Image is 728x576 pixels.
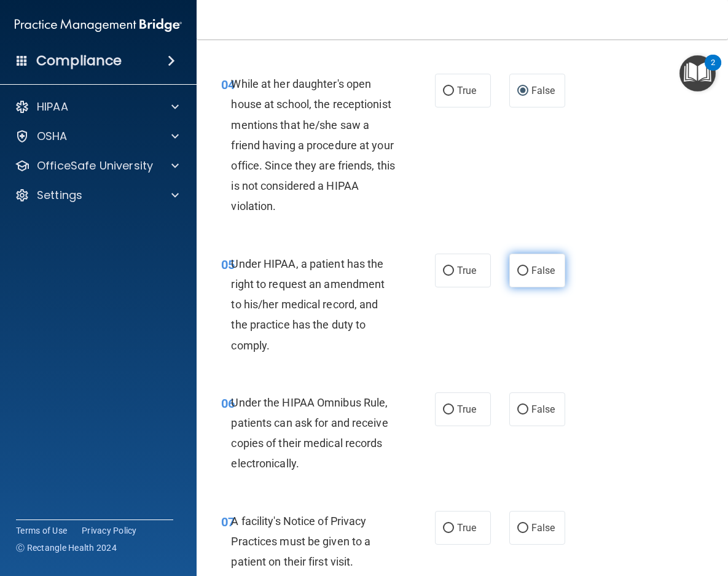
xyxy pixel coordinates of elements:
[15,158,179,173] a: OfficeSafe University
[82,524,137,537] a: Privacy Policy
[517,267,528,276] input: False
[443,87,454,96] input: True
[443,524,454,533] input: True
[531,85,555,96] span: False
[443,405,454,414] input: True
[37,158,153,173] p: OfficeSafe University
[37,188,82,203] p: Settings
[231,77,395,212] span: While at her daughter's open house at school, the receptionist mentions that he/she saw a friend ...
[221,515,235,529] span: 07
[457,85,476,96] span: True
[37,129,68,144] p: OSHA
[517,405,528,414] input: False
[37,99,68,114] p: HIPAA
[457,522,476,534] span: True
[221,77,235,92] span: 04
[231,515,370,568] span: A facility's Notice of Privacy Practices must be given to a patient on their first visit.
[531,403,555,415] span: False
[517,87,528,96] input: False
[16,542,117,554] span: Ⓒ Rectangle Health 2024
[457,265,476,276] span: True
[443,267,454,276] input: True
[531,265,555,276] span: False
[36,52,122,69] h4: Compliance
[16,524,67,537] a: Terms of Use
[231,396,388,470] span: Under the HIPAA Omnibus Rule, patients can ask for and receive copies of their medical records el...
[457,403,476,415] span: True
[531,522,555,534] span: False
[231,257,385,352] span: Under HIPAA, a patient has the right to request an amendment to his/her medical record, and the p...
[15,99,179,114] a: HIPAA
[15,129,179,144] a: OSHA
[517,524,528,533] input: False
[679,55,716,91] button: Open Resource Center, 2 new notifications
[221,257,235,272] span: 05
[15,188,179,203] a: Settings
[15,13,182,37] img: PMB logo
[711,63,715,79] div: 2
[221,396,235,411] span: 06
